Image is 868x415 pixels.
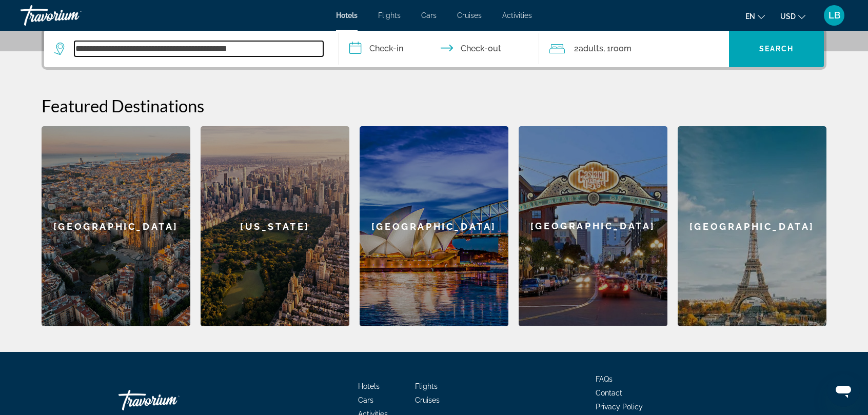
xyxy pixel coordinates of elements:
iframe: Button to launch messaging window [827,374,860,407]
span: Adults [579,44,603,53]
a: [GEOGRAPHIC_DATA] [519,126,667,326]
span: Room [610,44,632,53]
span: 2 [574,42,603,56]
span: LB [828,10,840,21]
a: [US_STATE] [201,126,349,326]
div: [GEOGRAPHIC_DATA] [519,126,667,326]
span: , 1 [603,42,632,56]
span: USD [780,12,796,21]
a: Travorium [21,2,123,29]
button: User Menu [821,5,847,26]
button: Check in and out dates [339,30,539,67]
a: Activities [502,11,532,19]
a: Contact [596,389,622,397]
a: FAQs [596,375,613,383]
button: Change currency [780,9,805,24]
a: Cars [421,11,437,19]
a: Hotels [358,382,380,390]
a: [GEOGRAPHIC_DATA] [360,126,508,326]
a: [GEOGRAPHIC_DATA] [678,126,826,326]
span: en [745,12,755,21]
a: [GEOGRAPHIC_DATA] [42,126,190,326]
button: Change language [745,9,765,24]
a: Cruises [457,11,482,19]
button: Travelers: 2 adults, 0 children [539,30,729,67]
span: Search [759,45,794,53]
a: Hotels [336,11,358,19]
button: Search [729,30,824,67]
a: Flights [378,11,401,19]
a: Cars [358,396,373,404]
a: Flights [415,382,438,390]
h2: Featured Destinations [42,95,826,116]
a: Cruises [415,396,440,404]
a: Privacy Policy [596,403,643,411]
div: Search widget [44,30,824,67]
